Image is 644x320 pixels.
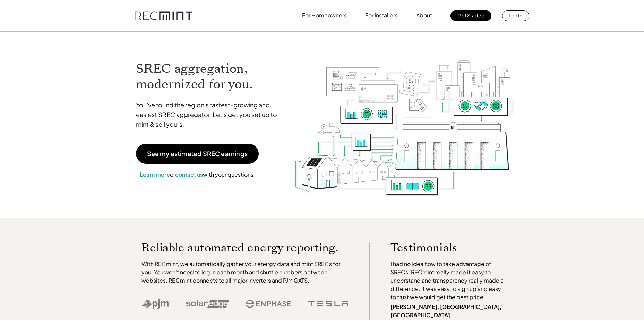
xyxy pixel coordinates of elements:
[140,171,170,178] a: Learn more
[302,10,347,20] p: For Homeowners
[136,170,257,179] p: or with your questions
[175,171,203,178] a: contact us
[390,260,507,301] p: I had no idea how to take advantage of SRECs. RECmint really made it easy to understand and trans...
[416,10,432,20] p: About
[509,10,522,20] p: Log In
[450,10,491,21] a: Get Started
[365,10,398,20] p: For Installers
[390,303,507,319] p: [PERSON_NAME], [GEOGRAPHIC_DATA], [GEOGRAPHIC_DATA]
[141,260,348,285] p: With RECmint, we automatically gather your energy data and mint SRECs for you. You won't need to ...
[147,151,248,157] p: See my estimated SREC earnings
[136,61,284,92] h1: SREC aggregation, modernized for you.
[141,242,348,253] p: Reliable automated energy reporting.
[390,242,494,253] p: Testimonials
[294,42,515,197] img: RECmint value cycle
[136,100,284,129] p: You've found the region's fastest-growing and easiest SREC aggregator. Let's get you set up to mi...
[502,10,529,21] a: Log In
[457,10,484,20] p: Get Started
[136,144,259,164] a: See my estimated SREC earnings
